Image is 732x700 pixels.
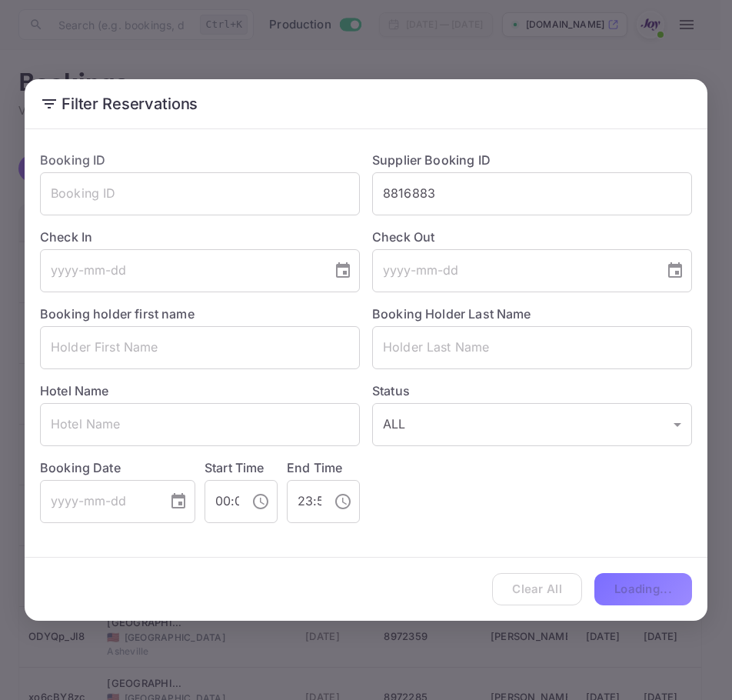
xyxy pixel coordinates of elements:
input: yyyy-mm-dd [40,249,321,292]
button: Choose date [660,255,690,286]
button: Choose date [163,486,194,517]
label: Booking Date [40,458,195,477]
input: hh:mm [205,480,239,523]
input: Holder First Name [40,326,360,369]
label: Start Time [205,460,265,475]
button: Choose time, selected time is 12:00 AM [245,486,276,517]
input: Booking ID [40,172,360,215]
label: Check Out [372,228,692,246]
label: Supplier Booking ID [372,152,491,168]
h2: Filter Reservations [25,79,707,128]
label: Booking holder first name [40,306,195,322]
label: Hotel Name [40,383,109,398]
button: Choose time, selected time is 11:59 PM [328,486,358,517]
input: Supplier Booking ID [372,172,692,215]
input: yyyy-mm-dd [372,249,654,292]
label: Check In [40,228,360,246]
input: Hotel Name [40,403,360,446]
input: Holder Last Name [372,326,692,369]
button: Choose date [328,255,358,286]
input: yyyy-mm-dd [40,480,157,523]
input: hh:mm [287,480,321,523]
div: ALL [372,403,692,446]
label: End Time [287,460,342,475]
label: Status [372,382,692,400]
label: Booking Holder Last Name [372,306,531,322]
label: Booking ID [40,152,106,168]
